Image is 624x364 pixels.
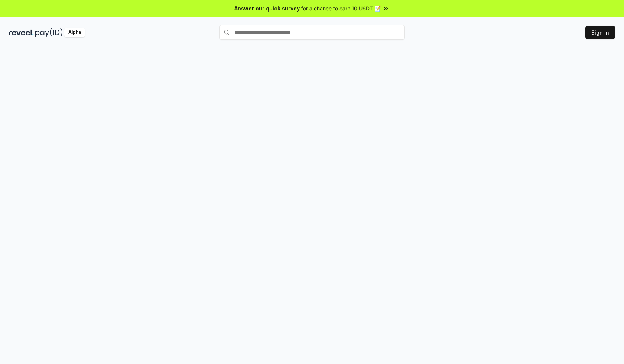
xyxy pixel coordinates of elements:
[301,4,381,12] span: for a chance to earn 10 USDT 📝
[234,4,300,12] span: Answer our quick survey
[35,28,63,37] img: pay_id
[585,26,615,39] button: Sign In
[64,28,85,37] div: Alpha
[9,28,34,37] img: reveel_dark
